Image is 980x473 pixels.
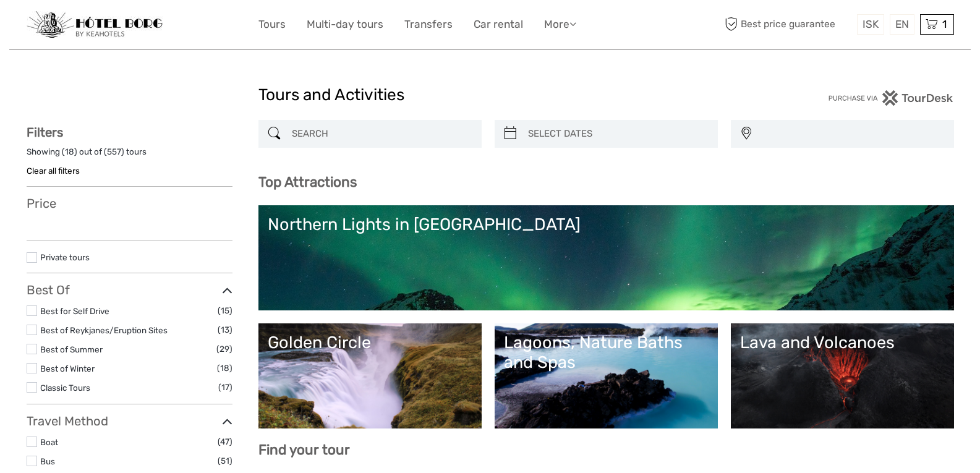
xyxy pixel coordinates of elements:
[40,364,95,373] a: Best of Winter
[740,333,945,352] div: Lava and Volcanoes
[258,15,286,33] a: Tours
[258,174,357,190] b: Top Attractions
[863,18,879,30] span: ISK
[107,146,121,158] label: 557
[740,333,945,419] a: Lava and Volcanoes
[218,304,232,318] span: (15)
[404,15,453,33] a: Transfers
[287,123,475,145] input: SEARCH
[307,15,383,33] a: Multi-day tours
[268,215,945,301] a: Northern Lights in [GEOGRAPHIC_DATA]
[218,380,232,394] span: (17)
[40,437,58,447] a: Boat
[474,15,523,33] a: Car rental
[504,333,709,419] a: Lagoons, Nature Baths and Spas
[27,283,232,297] h3: Best Of
[218,454,232,468] span: (51)
[40,306,109,316] a: Best for Self Drive
[504,333,709,373] div: Lagoons, Nature Baths and Spas
[258,441,350,458] b: Find your tour
[40,383,90,393] a: Classic Tours
[40,252,90,262] a: Private tours
[828,90,953,106] img: PurchaseViaTourDesk.png
[27,196,232,211] h3: Price
[218,435,232,449] span: (47)
[40,344,103,354] a: Best of Summer
[27,166,80,176] a: Clear all filters
[27,125,63,140] strong: Filters
[268,333,472,352] div: Golden Circle
[217,361,232,375] span: (18)
[27,11,163,38] img: 97-048fac7b-21eb-4351-ac26-83e096b89eb3_logo_small.jpg
[65,146,74,158] label: 18
[218,323,232,337] span: (13)
[27,146,232,165] div: Showing ( ) out of ( ) tours
[523,123,712,145] input: SELECT DATES
[940,18,948,30] span: 1
[722,14,854,35] span: Best price guarantee
[27,414,232,428] h3: Travel Method
[544,15,576,33] a: More
[258,85,722,105] h1: Tours and Activities
[40,456,55,466] a: Bus
[216,342,232,356] span: (29)
[40,325,168,335] a: Best of Reykjanes/Eruption Sites
[268,333,472,419] a: Golden Circle
[268,215,945,234] div: Northern Lights in [GEOGRAPHIC_DATA]
[890,14,914,35] div: EN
